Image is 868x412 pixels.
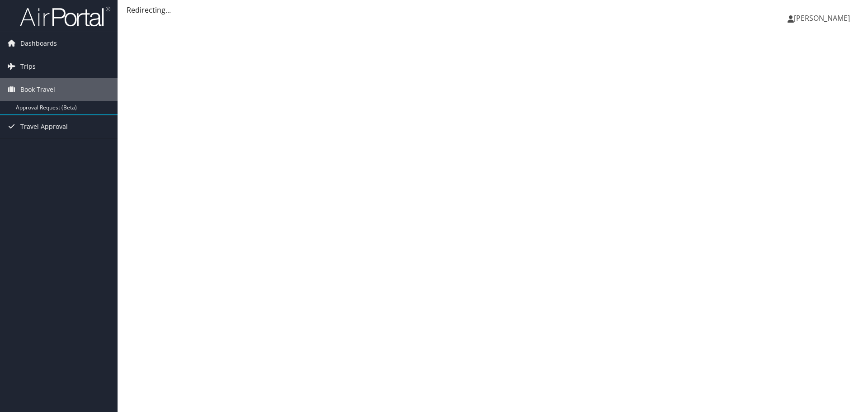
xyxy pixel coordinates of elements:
[788,5,859,32] a: [PERSON_NAME]
[20,115,68,138] span: Travel Approval
[20,32,57,55] span: Dashboards
[20,6,110,27] img: airportal-logo.png
[20,55,36,78] span: Trips
[127,5,859,15] div: Redirecting...
[20,78,55,101] span: Book Travel
[794,13,850,23] span: [PERSON_NAME]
